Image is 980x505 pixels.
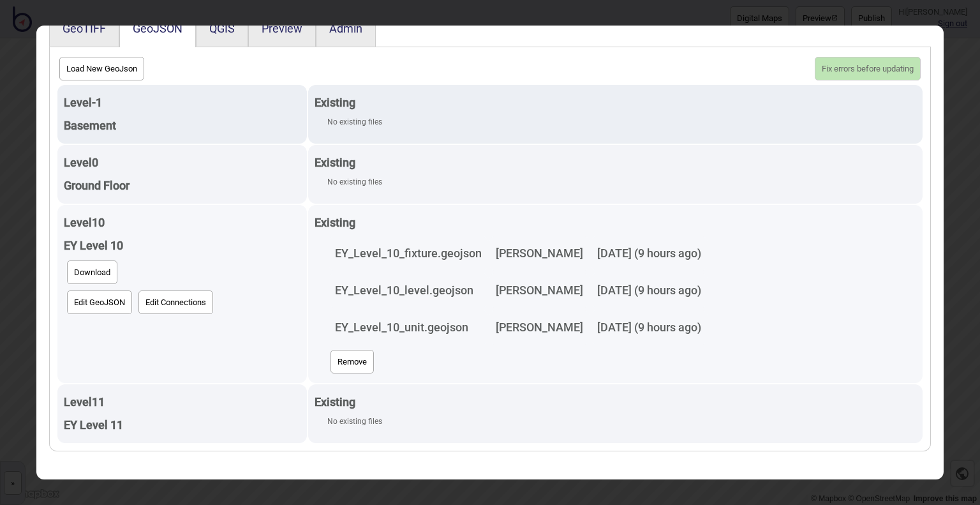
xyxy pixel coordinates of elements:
div: Basement [64,114,301,137]
td: [PERSON_NAME] [489,273,590,308]
div: Level -1 [64,91,301,114]
button: Remove [330,350,374,373]
div: No existing files [327,414,916,429]
div: No existing files [327,174,916,190]
strong: Existing [315,395,355,409]
td: EY_Level_10_level.geojson [329,273,488,308]
div: Level 11 [64,391,301,414]
div: EY Level 10 [64,234,301,257]
button: Preview [262,22,302,35]
button: Admin [329,22,362,35]
button: Download [67,260,117,284]
button: Edit Connections [138,290,213,314]
button: Edit GeoJSON [67,290,132,314]
button: GeoJSON [133,22,182,35]
strong: Existing [315,216,355,229]
td: [DATE] (9 hours ago) [591,273,708,308]
div: Level 0 [64,151,301,174]
strong: Existing [315,156,355,169]
div: Level 10 [64,211,301,234]
td: EY_Level_10_fixture.geojson [329,236,488,271]
button: GeoTIFF [63,22,106,35]
td: [PERSON_NAME] [489,310,590,345]
div: Ground Floor [64,174,301,197]
div: No existing files [327,114,916,130]
strong: Existing [315,96,355,109]
td: [DATE] (9 hours ago) [591,236,708,271]
button: Fix errors before updating [815,57,921,80]
button: Load New GeoJson [59,57,144,80]
td: [DATE] (9 hours ago) [591,310,708,345]
div: EY Level 11 [64,414,301,437]
td: [PERSON_NAME] [489,236,590,271]
td: EY_Level_10_unit.geojson [329,310,488,345]
button: QGIS [209,22,235,35]
a: Edit Connections [135,287,216,317]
